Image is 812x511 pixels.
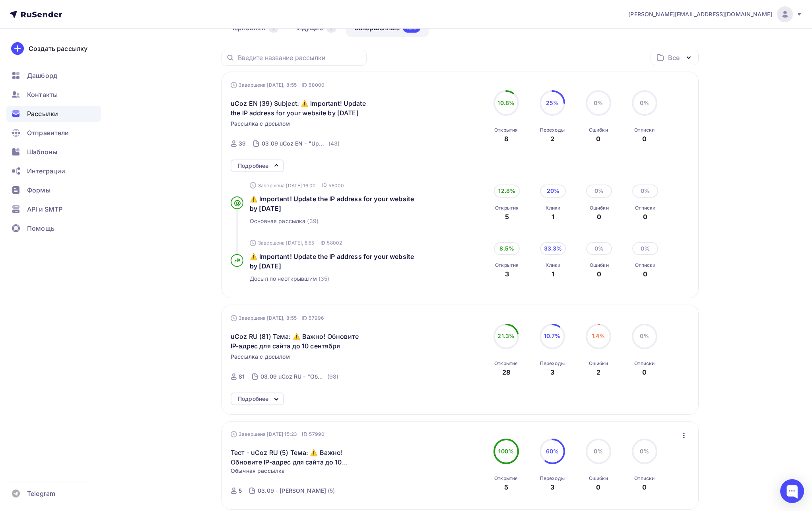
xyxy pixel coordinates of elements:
div: 1 [546,212,560,221]
div: 0 [635,212,655,221]
span: ID [302,430,307,438]
span: Рассылки [27,109,58,119]
div: Подробнее [238,394,268,404]
div: (43) [328,140,340,148]
span: (39) [307,217,319,225]
a: ⚠️ Important! Update the IP address for your website by [DATE] [250,252,431,271]
div: Ошибки [589,475,608,482]
div: Переходы [540,127,565,133]
a: Тест - uCoz RU (5) Тема: ⚠️ Важно! Обновите IP-адрес для сайта до 10 сентября [231,448,367,467]
div: 0% [632,185,658,197]
div: Ошибки [590,205,609,211]
div: (98) [327,373,339,381]
span: 25% [546,99,559,106]
a: 03.09 uCoz RU - "Обновите IP-адрес для сайта" (98) [260,370,339,383]
span: 58000 [309,81,324,89]
span: 0% [640,448,649,455]
div: Открытия [494,475,518,482]
div: 3 [550,482,554,492]
input: Введите название рассылки [238,53,362,62]
div: 0 [596,134,600,144]
div: Ошибки [590,262,609,268]
span: Шаблоны [27,147,57,157]
div: 8 [504,134,508,144]
div: 2 [596,367,600,377]
div: Переходы [540,475,565,482]
a: ⚠️ Important! Update the IP address for your website by [DATE] [250,194,431,213]
div: Открытия [495,262,519,268]
div: (5) [328,487,335,495]
span: 57996 [309,314,324,322]
span: 10.7% [544,332,561,339]
span: API и SMTP [27,204,62,214]
div: Ошибки [589,127,608,133]
div: 5 [239,487,242,495]
div: 1 [546,269,560,279]
div: 03.09 uCoz EN - "Update IP-address for website" [262,140,326,148]
div: Создать рассылку [29,44,87,53]
div: 0 [642,482,647,492]
span: Отправители [27,128,69,138]
span: 58002 [327,239,342,246]
div: 5 [504,482,508,492]
a: Рассылки [6,106,101,122]
span: 21.3% [497,332,515,339]
div: 0 [590,212,609,221]
div: Открытия [495,205,519,211]
div: Завершена [DATE], 8:55 [231,314,324,322]
span: Контакты [27,90,58,99]
span: Завершена [DATE] 16:00 [258,182,316,189]
div: 0 [642,134,647,144]
span: Интеграции [27,166,65,176]
div: 28 [502,367,510,377]
button: Все [651,50,699,65]
div: Завершена [DATE], 8:55 [231,81,324,89]
span: ID [321,239,325,247]
span: Помощь [27,223,54,233]
span: [PERSON_NAME][EMAIL_ADDRESS][DOMAIN_NAME] [628,10,772,18]
div: 12.8% [494,185,520,197]
div: 39 [239,140,246,148]
span: ID [322,181,327,189]
div: 0% [586,242,612,255]
div: Переходы [540,360,565,367]
div: 03.09 uCoz RU - "Обновите IP-адрес для сайта" [260,373,325,381]
a: Дашборд [6,68,101,84]
span: Основная рассылка [250,217,305,225]
div: Отписки [634,127,655,133]
div: 0 [642,367,647,377]
div: 0 [635,269,655,279]
a: Формы [6,182,101,198]
div: 5 [495,212,519,221]
span: 0% [640,332,649,339]
span: ID [301,314,307,322]
span: 1.4% [592,332,605,339]
div: 3 [550,367,554,377]
div: 3 [495,269,519,279]
div: Все [668,53,679,62]
span: 10.8% [497,99,515,106]
div: Завершена [DATE] 15:23 [231,430,324,438]
span: 100% [498,448,514,455]
span: uCoz EN (39) Subject: ⚠️ Important! Update the IP address for your website by [DATE] [231,99,367,118]
span: Рассылка с досылом [231,120,290,128]
div: Открытия [494,360,518,367]
div: 03.09 - [PERSON_NAME] [258,487,326,495]
a: Отправители [6,125,101,141]
span: 60% [546,448,559,455]
span: 0% [594,448,603,455]
div: Клики [546,205,560,211]
div: 0 [596,482,600,492]
span: 58000 [328,182,344,189]
div: 2 [550,134,554,144]
div: Отписки [635,262,655,268]
div: 0 [590,269,609,279]
div: 8.5% [494,242,520,255]
span: Дашборд [27,71,57,80]
span: Досыл по неоткрывшим [250,275,317,283]
div: 0% [632,242,658,255]
span: 0% [640,99,649,106]
div: Отписки [635,205,655,211]
span: Завершена [DATE], 8:55 [258,239,314,246]
a: 03.09 uCoz EN - "Update IP-address for website" (43) [261,137,340,150]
